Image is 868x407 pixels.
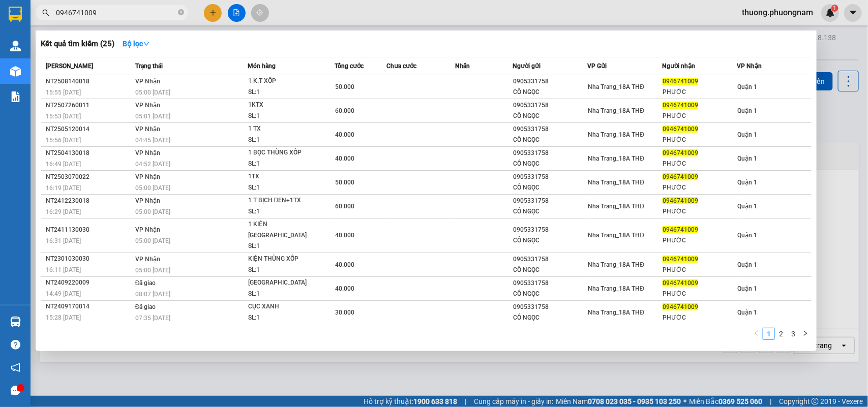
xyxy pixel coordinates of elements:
div: CÔ NGỌC [514,235,587,246]
span: Quận 1 [737,155,757,162]
div: SL: 1 [248,111,324,122]
span: 16:49 [DATE] [46,161,81,168]
div: SL: 1 [248,289,324,300]
li: 3 [787,328,799,340]
span: 04:45 [DATE] [135,137,170,144]
img: warehouse-icon [10,41,21,51]
div: NT2301030030 [46,254,132,264]
span: 40.000 [335,285,354,292]
h3: Kết quả tìm kiếm ( 25 ) [41,39,114,49]
div: NT2505120014 [46,124,132,135]
div: 1 TX [248,123,324,135]
div: 0905331758 [514,302,587,312]
div: 1KTX [248,100,324,111]
div: NT2409220009 [46,277,132,288]
span: Quận 1 [737,107,757,114]
span: 0946741009 [663,102,698,109]
div: PHƯỚC [663,289,736,299]
span: 04:52 [DATE] [135,161,170,168]
input: Tìm tên, số ĐT hoặc mã đơn [56,7,176,18]
span: VP Nhận [135,173,160,180]
span: Nha Trang_18A THĐ [588,285,645,292]
div: CÔ NGỌC [514,289,587,299]
span: 05:00 [DATE] [135,89,170,96]
span: 40.000 [335,155,354,162]
img: solution-icon [10,91,21,102]
span: 15:53 [DATE] [46,113,81,120]
div: PHƯỚC [663,312,736,323]
span: message [11,386,20,395]
span: 40.000 [335,261,354,268]
div: SL: 1 [248,265,324,276]
span: Người nhận [662,62,695,70]
span: Quận 1 [737,285,757,292]
div: CÔ NGỌC [514,206,587,217]
span: [PERSON_NAME] [46,62,93,70]
div: NT2508140018 [46,76,132,87]
span: question-circle [11,340,20,350]
div: [GEOGRAPHIC_DATA] [248,277,324,289]
span: 05:00 [DATE] [135,208,170,215]
div: CÔ NGỌC [514,135,587,145]
div: 0905331758 [514,76,587,87]
div: SL: 1 [248,312,324,324]
span: Tổng cước [335,62,364,70]
span: 40.000 [335,232,354,239]
span: Người gửi [513,62,541,70]
span: 0946741009 [663,78,698,85]
span: 16:31 [DATE] [46,237,81,244]
span: Đã giao [135,279,156,287]
span: 05:00 [DATE] [135,267,170,274]
div: 0905331758 [514,278,587,289]
li: 2 [775,328,787,340]
span: 0946741009 [663,197,698,204]
span: 0946741009 [663,279,698,287]
span: search [42,9,49,16]
span: Trạng thái [135,62,163,70]
span: 60.000 [335,107,354,114]
span: Quận 1 [737,232,757,239]
span: VP Nhận [135,256,160,263]
span: close-circle [178,8,184,18]
img: warehouse-icon [10,317,21,327]
span: 07:35 [DATE] [135,315,170,322]
span: 0946741009 [663,256,698,263]
div: 0905331758 [514,100,587,111]
span: 30.000 [335,309,354,316]
a: 2 [775,328,787,339]
div: SL: 1 [248,241,324,252]
div: 0905331758 [514,172,587,182]
span: notification [11,363,20,372]
span: Quận 1 [737,179,757,186]
div: CỤC XANH [248,301,324,312]
span: 40.000 [335,131,354,138]
img: logo-vxr [9,7,22,22]
div: 0905331758 [514,124,587,135]
span: right [802,330,809,336]
span: 60.000 [335,203,354,210]
span: VP Nhận [135,226,160,233]
div: SL: 1 [248,159,324,170]
span: VP Nhận [737,62,762,70]
li: Next Page [799,328,812,340]
span: VP Nhận [135,78,160,85]
span: Nha Trang_18A THĐ [588,232,645,239]
div: 0905331758 [514,148,587,159]
span: Nha Trang_18A THĐ [588,83,645,90]
span: 05:00 [DATE] [135,184,170,192]
span: Nhãn [456,62,470,70]
div: 0905331758 [514,196,587,206]
span: 0946741009 [663,173,698,180]
div: 1 BỌC THÙNG XỐP [248,147,324,159]
div: NT2409170014 [46,301,132,312]
span: 15:28 [DATE] [46,314,81,321]
span: 16:29 [DATE] [46,208,81,215]
span: left [754,330,760,336]
span: Quận 1 [737,203,757,210]
span: VP Nhận [135,126,160,133]
span: 50.000 [335,83,354,90]
div: CÔ NGỌC [514,87,587,98]
div: NT2507260011 [46,100,132,111]
div: PHƯỚC [663,159,736,169]
span: VP Nhận [135,102,160,109]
